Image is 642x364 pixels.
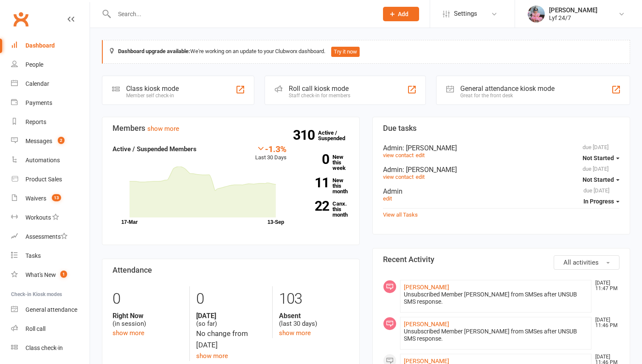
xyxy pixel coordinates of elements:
[11,246,90,265] a: Tasks
[25,42,55,49] div: Dashboard
[279,312,349,328] div: (last 30 days)
[299,201,349,217] a: 22Canx. this month
[549,6,597,14] div: [PERSON_NAME]
[196,352,228,360] a: show more
[398,11,408,17] span: Add
[289,93,350,99] div: Staff check-in for members
[126,85,179,93] div: Class kiosk mode
[113,312,183,328] div: (in session)
[404,328,588,342] div: Unsubscribed Member [PERSON_NAME] from SMSes after UNSUB SMS response.
[255,144,287,153] div: -1.3%
[583,150,619,166] button: Not Started
[113,286,183,312] div: 0
[25,214,51,221] div: Workouts
[113,266,349,274] h3: Attendance
[147,125,179,133] a: show more
[196,312,266,320] strong: [DATE]
[583,194,619,209] button: In Progress
[299,176,329,189] strong: 11
[299,178,349,194] a: 11New this month
[289,85,350,93] div: Roll call kiosk mode
[11,189,90,208] a: Waivers 13
[299,153,329,166] strong: 0
[25,325,45,332] div: Roll call
[403,166,457,174] span: : [PERSON_NAME]
[25,306,77,313] div: General attendance
[11,227,90,246] a: Assessments
[102,40,630,64] div: We're working on an update to your Clubworx dashboard.
[52,194,61,201] span: 13
[11,300,90,319] a: General attendance kiosk mode
[255,144,287,162] div: Last 30 Days
[583,155,614,161] span: Not Started
[25,61,43,68] div: People
[25,195,46,202] div: Waivers
[118,48,190,54] strong: Dashboard upgrade available:
[25,80,49,87] div: Calendar
[549,14,597,22] div: Lyf 24/7
[279,286,349,312] div: 103
[383,166,619,174] div: Admin
[113,312,183,320] strong: Right Now
[404,284,449,291] a: [PERSON_NAME]
[383,152,414,158] a: view contact
[403,144,457,152] span: : [PERSON_NAME]
[25,233,68,240] div: Assessments
[25,138,52,144] div: Messages
[299,154,349,171] a: 0New this week
[554,255,619,270] button: All activities
[11,208,90,227] a: Workouts
[583,198,614,205] span: In Progress
[25,157,60,164] div: Automations
[11,319,90,339] a: Roll call
[11,170,90,189] a: Product Sales
[279,312,349,320] strong: Absent
[11,36,90,55] a: Dashboard
[454,4,477,23] span: Settings
[383,255,619,264] h3: Recent Activity
[25,119,46,125] div: Reports
[528,6,545,23] img: thumb_image1747747990.png
[583,172,619,187] button: Not Started
[113,124,349,133] h3: Members
[404,321,449,327] a: [PERSON_NAME]
[113,145,197,153] strong: Active / Suspended Members
[11,55,90,74] a: People
[383,212,418,218] a: View all Tasks
[25,252,41,259] div: Tasks
[58,137,65,144] span: 2
[11,93,90,113] a: Payments
[383,187,619,195] div: Admin
[196,328,266,351] div: No change from [DATE]
[299,200,329,212] strong: 22
[416,152,425,158] a: edit
[583,176,614,183] span: Not Started
[11,113,90,132] a: Reports
[25,99,52,106] div: Payments
[460,85,555,93] div: General attendance kiosk mode
[416,174,425,180] a: edit
[25,344,63,351] div: Class check-in
[11,151,90,170] a: Automations
[383,7,419,21] button: Add
[318,124,355,147] a: 310Active / Suspended
[11,74,90,93] a: Calendar
[279,329,311,337] a: show more
[383,195,392,202] a: edit
[196,312,266,328] div: (so far)
[563,259,599,266] span: All activities
[11,265,90,285] a: What's New1
[126,93,179,99] div: Member self check-in
[10,8,31,30] a: Clubworx
[25,176,62,183] div: Product Sales
[331,47,360,57] button: Try it now
[25,271,56,278] div: What's New
[591,280,619,291] time: [DATE] 11:47 PM
[112,8,372,20] input: Search...
[383,174,414,180] a: view contact
[113,329,144,337] a: show more
[11,339,90,358] a: Class kiosk mode
[404,291,588,305] div: Unsubscribed Member [PERSON_NAME] from SMSes after UNSUB SMS response.
[460,93,555,99] div: Great for the front desk
[591,317,619,328] time: [DATE] 11:46 PM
